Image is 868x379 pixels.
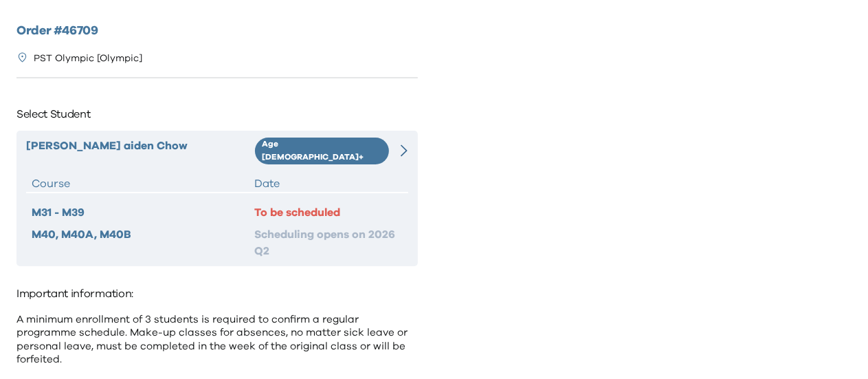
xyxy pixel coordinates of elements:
div: [PERSON_NAME] aiden Chow [26,138,255,164]
p: PST Olympic [Olympic] [34,52,142,66]
div: Scheduling opens on 2026 Q2 [254,226,403,259]
div: M40, M40A, M40B [32,226,254,259]
div: To be scheduled [254,204,403,221]
div: Course [32,175,254,192]
p: Select Student [16,103,418,125]
p: Important information: [16,283,418,305]
div: Date [254,175,403,192]
div: Age [DEMOGRAPHIC_DATA]+ [255,138,388,164]
div: M31 - M39 [32,204,254,221]
h2: Order # 46709 [16,22,418,41]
